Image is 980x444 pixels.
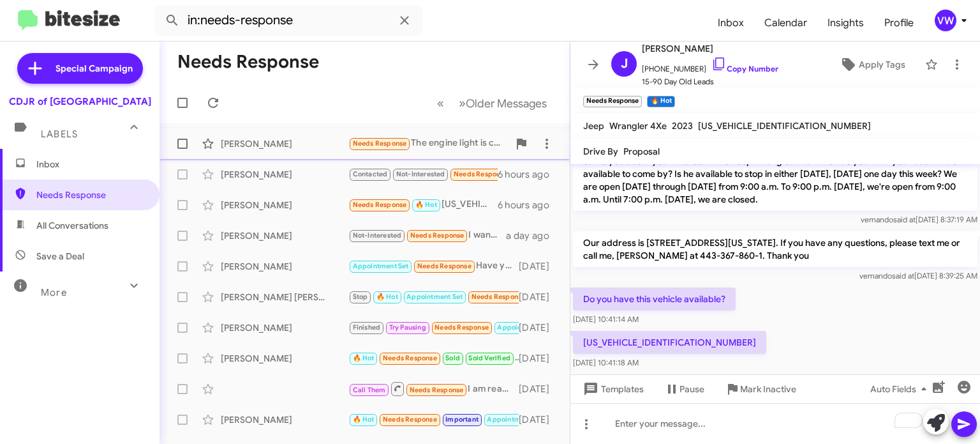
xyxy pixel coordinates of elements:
div: Have you anything new? Or a better deal? [348,259,519,273]
span: Needs Response [410,386,464,394]
button: Pause [654,378,715,401]
div: I got to get ready to take my wife to [MEDICAL_DATA], will see you later!!! [348,320,519,335]
div: 6 hours ago [498,168,560,181]
span: Contacted [353,170,388,178]
div: [DATE] [519,260,560,273]
div: I am reaching out for a buyer’s order on the 2025 Jeep Sahara 4xe [348,381,519,397]
span: Save a Deal [36,250,84,263]
div: This is not [PERSON_NAME] phone have a great day [348,167,498,181]
span: Needs Response [353,201,407,209]
button: vw [924,10,966,31]
span: [PHONE_NUMBER] [642,56,778,75]
span: Appointment Set [487,415,543,424]
div: [PERSON_NAME] [221,413,348,426]
span: Try Pausing [389,323,426,332]
span: » [459,95,466,111]
span: 🔥 Hot [376,293,398,301]
span: Jeep [583,120,604,132]
span: Apply Tags [859,53,905,76]
div: I want a otd price [348,228,506,243]
div: The engine light is currently on because your service center didn't fix an issue on it like they ... [348,136,509,151]
div: To enrich screen reader interactions, please activate Accessibility in Grammarly extension settings [570,403,980,444]
span: 🔥 Hot [353,354,375,362]
span: « [437,95,444,111]
span: [DATE] 10:41:18 AM [573,358,639,367]
a: Calendar [754,4,817,42]
span: said at [892,271,914,280]
span: Templates [581,378,644,401]
div: a day ago [506,229,560,242]
p: Do you have this vehicle available? [573,287,736,310]
span: 15-90 Day Old Leads [642,75,778,88]
span: Needs Response [434,323,489,332]
h1: Needs Response [177,52,319,72]
div: [PERSON_NAME] [221,352,348,365]
div: 6 hours ago [498,199,560,211]
span: [US_VEHICLE_IDENTIFICATION_NUMBER] [698,120,871,132]
div: [US_VEHICLE_IDENTIFICATION_NUMBER] [348,197,498,212]
div: [PERSON_NAME] [221,199,348,211]
input: Search [154,5,422,36]
div: [DATE] [519,321,560,334]
div: [DATE] [519,291,560,303]
a: Special Campaign [17,53,143,84]
span: Finished [353,323,381,332]
a: Insights [817,4,874,42]
small: 🔥 Hot [647,96,674,107]
span: Not-Interested [396,170,445,178]
span: Auto Fields [870,378,932,401]
span: Needs Response [471,293,526,301]
span: All Conversations [36,219,108,232]
button: Previous [429,90,452,116]
p: [US_VEHICLE_IDENTIFICATION_NUMBER] [573,331,766,354]
span: vernando [DATE] 8:39:25 AM [859,271,977,280]
span: Drive By [583,146,618,157]
span: Proposal [623,146,660,157]
div: [DATE] [519,352,560,365]
span: vernando [DATE] 8:37:19 AM [861,215,977,224]
span: Needs Response [36,188,145,201]
span: Inbox [36,158,145,171]
span: 🔥 Hot [415,201,437,209]
span: Sold [445,354,460,362]
div: Any progress on the order? [348,412,519,427]
span: [PERSON_NAME] [642,41,778,56]
div: [DATE] [519,413,560,426]
span: Not-Interested [353,231,402,240]
button: Next [451,90,554,116]
span: Special Campaign [56,62,133,75]
a: Profile [874,4,924,42]
span: Older Messages [466,96,547,111]
div: [PERSON_NAME] [221,137,348,150]
div: [PERSON_NAME] [221,321,348,334]
span: Labels [41,128,78,140]
span: Needs Response [383,415,437,424]
span: Appointment Set [406,293,463,301]
span: said at [893,215,916,224]
span: Needs Response [417,262,471,270]
p: Our address is [STREET_ADDRESS][US_STATE]. If you have any questions, please text me or call me, ... [573,231,977,267]
span: More [41,287,67,298]
div: [PERSON_NAME] [221,229,348,242]
div: Hi [PERSON_NAME], while my visit itself went smoothly, I’m very frustrated that after purchasing ... [348,351,519,365]
div: CDJR of [GEOGRAPHIC_DATA] [9,95,151,108]
button: Templates [570,378,654,401]
span: 🔥 Hot [353,415,375,424]
nav: Page navigation example [430,90,554,116]
span: Mark Inactive [740,378,796,401]
span: 2023 [672,120,693,132]
span: Needs Response [410,231,464,240]
span: Pause [679,378,704,401]
a: Inbox [708,4,754,42]
button: Auto Fields [860,378,942,401]
span: Appointment Set [497,323,553,332]
span: Stop [353,293,368,301]
span: Needs Response [454,170,508,178]
div: On the way now but have to leave by 3 [348,289,519,304]
span: Sold Verified [468,354,510,362]
span: Call Them [353,386,386,394]
div: [PERSON_NAME] [221,168,348,181]
button: Mark Inactive [715,378,806,401]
